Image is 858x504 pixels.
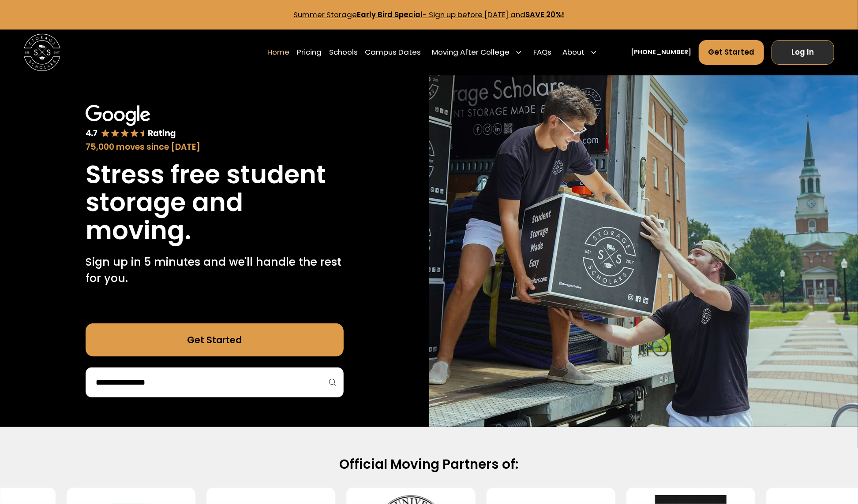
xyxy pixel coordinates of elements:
[631,48,691,57] a: [PHONE_NUMBER]
[297,40,322,65] a: Pricing
[86,161,344,244] h1: Stress free student storage and moving.
[559,40,601,65] div: About
[267,40,289,65] a: Home
[86,323,344,356] a: Get Started
[563,47,585,58] div: About
[699,40,764,65] a: Get Started
[294,9,565,20] a: Summer StorageEarly Bird Special- Sign up before [DATE] andSAVE 20%!
[86,254,344,287] p: Sign up in 5 minutes and we'll handle the rest for you.
[24,34,61,71] a: home
[86,105,176,139] img: Google 4.7 star rating
[357,9,423,20] strong: Early Bird Special
[134,456,723,473] h2: Official Moving Partners of:
[329,40,358,65] a: Schools
[772,40,834,65] a: Log In
[526,9,565,20] strong: SAVE 20%!
[534,40,552,65] a: FAQs
[365,40,421,65] a: Campus Dates
[432,47,510,58] div: Moving After College
[24,34,61,71] img: Storage Scholars main logo
[86,141,344,153] div: 75,000 moves since [DATE]
[428,40,526,65] div: Moving After College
